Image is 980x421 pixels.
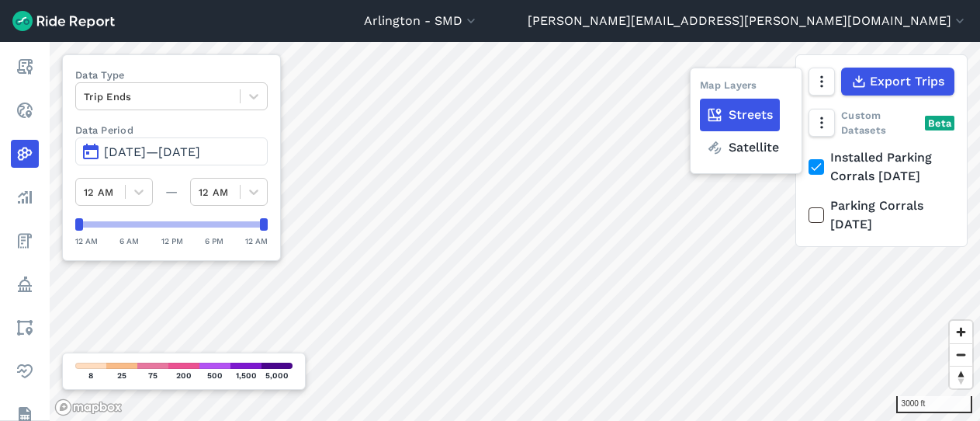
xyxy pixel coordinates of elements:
[11,96,39,124] a: Realtime
[11,53,39,81] a: Report
[11,314,39,342] a: Areas
[841,68,954,96] button: Export Trips
[75,137,268,165] button: [DATE]—[DATE]
[896,396,972,413] div: 3000 ft
[161,234,183,248] div: 12 PM
[870,72,944,91] span: Export Trips
[54,398,123,416] a: Mapbox logo
[245,234,268,248] div: 12 AM
[809,148,954,186] label: Installed Parking Corrals [DATE]
[700,78,757,99] div: Map Layers
[700,99,780,131] label: Streets
[11,140,39,168] a: Heatmaps
[12,11,115,31] img: Ride Report
[104,144,200,159] span: [DATE]—[DATE]
[153,183,190,201] div: —
[205,234,223,248] div: 6 PM
[75,123,268,137] label: Data Period
[119,234,139,248] div: 6 AM
[364,12,479,30] button: Arlington - SMD
[75,68,268,82] label: Data Type
[50,42,980,421] canvas: Map
[700,131,786,164] label: Satellite
[528,12,968,30] button: [PERSON_NAME][EMAIL_ADDRESS][PERSON_NAME][DOMAIN_NAME]
[950,321,972,343] button: Zoom in
[950,343,972,366] button: Zoom out
[11,357,39,385] a: Health
[809,197,954,234] label: Parking Corrals [DATE]
[11,270,39,298] a: Policy
[75,234,98,248] div: 12 AM
[925,116,954,130] div: Beta
[11,183,39,211] a: Analyze
[950,366,972,388] button: Reset bearing to north
[11,227,39,255] a: Fees
[809,108,954,137] div: Custom Datasets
